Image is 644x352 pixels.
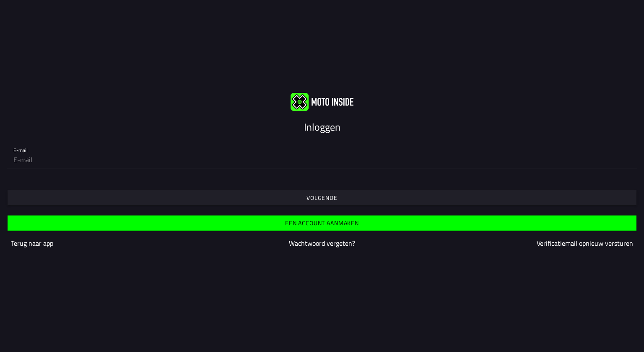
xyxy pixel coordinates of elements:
[537,238,633,248] a: Verificatiemail opnieuw versturen
[8,215,636,231] ion-button: Een account aanmaken
[11,238,53,248] a: Terug naar app
[289,238,355,248] a: Wachtwoord vergeten?
[13,151,631,168] input: E-mail
[304,119,340,134] ion-text: Inloggen
[306,195,338,201] ion-text: Volgende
